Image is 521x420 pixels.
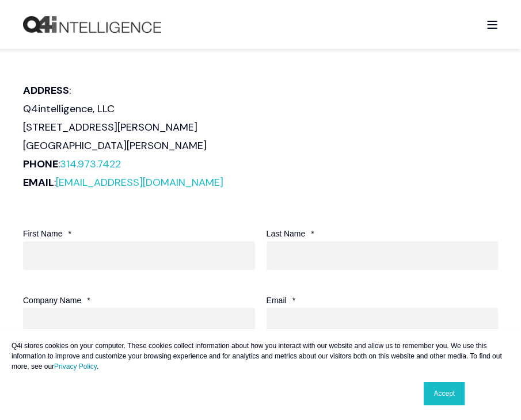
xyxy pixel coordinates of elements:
span: Last Name [267,229,306,238]
span: : [54,175,223,189]
strong: ADDRESS [23,83,69,97]
a: Accept [424,382,465,405]
img: Q4intelligence, LLC logo [23,16,161,33]
a: Privacy Policy [54,362,97,371]
p: Q4i stores cookies on your computer. These cookies collect information about how you interact wit... [12,341,509,372]
strong: PHONE [23,157,58,171]
span: First Name [23,229,62,238]
a: Back to Home [23,16,161,33]
span: : [58,157,121,171]
a: [EMAIL_ADDRESS][DOMAIN_NAME] [56,175,223,189]
strong: EMAIL [23,175,54,189]
a: Open Burger Menu [481,15,504,35]
span: Company Name [23,296,81,305]
a: 314.973.7422 [60,157,121,171]
span: Email [267,296,287,305]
